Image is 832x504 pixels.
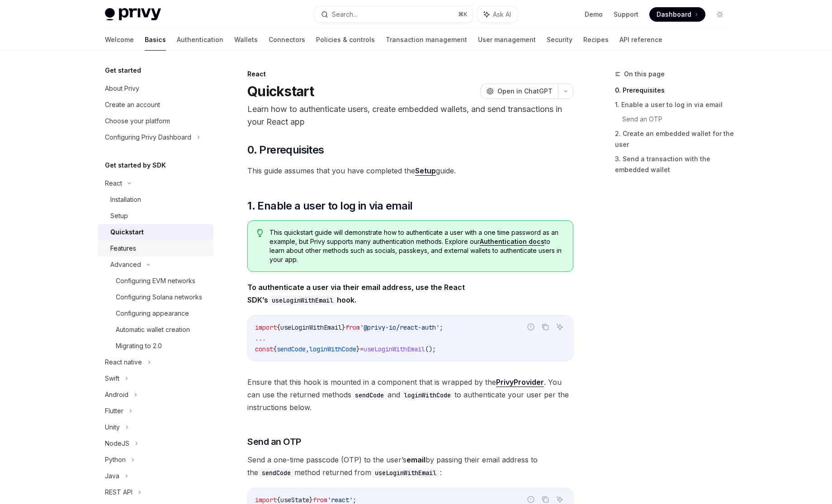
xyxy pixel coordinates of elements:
[615,126,734,152] a: 2. Create an embedded wallet for the user
[280,323,342,331] span: useLoginWithEmail
[425,345,436,353] span: ();
[615,83,734,98] a: 0. Prerequisites
[247,199,412,213] span: 1. Enable a user to log in via email
[98,113,213,129] a: Choose your platform
[269,228,564,264] span: This quickstart guide will demonstrate how to authenticate a user with a one time password as an ...
[247,453,573,479] span: Send a one-time passcode (OTP) to the user’s by passing their email address to the method returne...
[547,29,572,51] a: Security
[493,10,511,19] span: Ask AI
[342,323,345,331] span: }
[614,10,638,19] a: Support
[105,471,119,481] div: Java
[356,345,360,353] span: }
[306,345,309,353] span: ,
[360,345,364,353] span: =
[255,345,273,353] span: const
[98,240,213,257] a: Features
[258,468,294,478] code: sendCode
[400,390,454,400] code: loginWithCode
[105,132,191,143] div: Configuring Privy Dashboard
[481,84,558,99] button: Open in ChatGPT
[98,322,213,338] a: Automatic wallet creation
[316,29,375,51] a: Policies & controls
[415,166,436,176] a: Setup
[247,83,314,99] h1: Quickstart
[309,345,356,353] span: loginWithCode
[353,496,356,504] span: ;
[255,334,266,342] span: ...
[247,283,465,304] strong: To authenticate a user via their email address, use the React SDK’s hook.
[105,438,129,449] div: NodeJS
[649,7,705,22] a: Dashboard
[615,98,734,112] a: 1. Enable a user to log in via email
[615,152,734,177] a: 3. Send a transaction with the embedded wallet
[583,29,609,51] a: Recipes
[280,496,309,504] span: useState
[713,7,727,22] button: Toggle dark mode
[98,191,213,208] a: Installation
[98,97,213,113] a: Create an account
[309,496,313,504] span: }
[371,468,440,478] code: useLoginWithEmail
[105,389,128,400] div: Android
[98,224,213,240] a: Quickstart
[105,178,122,189] div: React
[98,273,213,289] a: Configuring EVM networks
[273,345,277,353] span: {
[458,11,468,18] span: ⌘ K
[105,8,161,21] img: light logo
[116,324,190,335] div: Automatic wallet creation
[313,496,327,504] span: from
[105,487,132,498] div: REST API
[327,496,353,504] span: 'react'
[116,292,202,303] div: Configuring Solana networks
[624,69,665,79] span: On this page
[407,455,425,464] strong: email
[98,305,213,322] a: Configuring appearance
[105,406,123,416] div: Flutter
[105,160,166,171] h5: Get started by SDK
[268,295,337,305] code: useLoginWithEmail
[255,323,277,331] span: import
[539,321,551,333] button: Copy the contents from the code block
[257,229,263,237] svg: Tip
[478,29,536,51] a: User management
[98,208,213,224] a: Setup
[247,143,324,157] span: 0. Prerequisites
[351,390,388,400] code: sendCode
[110,194,141,205] div: Installation
[98,338,213,354] a: Migrating to 2.0
[480,238,544,246] a: Authentication docs
[277,323,280,331] span: {
[619,29,662,51] a: API reference
[497,87,553,96] span: Open in ChatGPT
[105,422,120,433] div: Unity
[360,323,440,331] span: '@privy-io/react-auth'
[116,341,162,351] div: Migrating to 2.0
[110,210,128,221] div: Setup
[364,345,425,353] span: useLoginWithEmail
[315,6,473,23] button: Search...⌘K
[440,323,443,331] span: ;
[622,112,734,126] a: Send an OTP
[177,29,223,51] a: Authentication
[255,496,277,504] span: import
[247,164,573,177] span: This guide assumes that you have completed the guide.
[496,378,544,387] a: PrivyProvider
[105,373,119,384] div: Swift
[145,29,166,51] a: Basics
[345,323,360,331] span: from
[277,496,280,504] span: {
[554,321,566,333] button: Ask AI
[525,321,537,333] button: Report incorrect code
[98,80,213,97] a: About Privy
[247,376,573,414] span: Ensure that this hook is mounted in a component that is wrapped by the . You can use the returned...
[269,29,305,51] a: Connectors
[332,9,357,20] div: Search...
[98,289,213,305] a: Configuring Solana networks
[116,308,189,319] div: Configuring appearance
[277,345,306,353] span: sendCode
[110,227,144,238] div: Quickstart
[105,65,141,76] h5: Get started
[105,357,142,368] div: React native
